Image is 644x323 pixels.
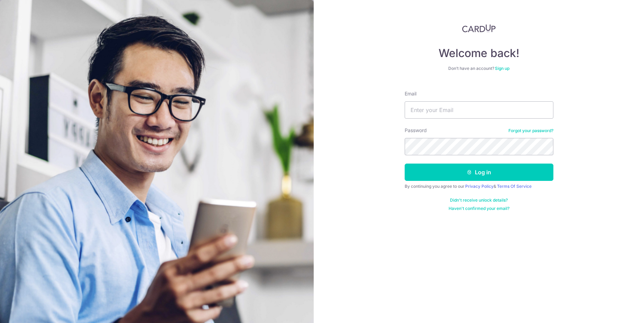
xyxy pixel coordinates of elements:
[405,90,416,97] label: Email
[449,206,509,211] a: Haven't confirmed your email?
[405,127,427,134] label: Password
[405,184,553,189] div: By continuing you agree to our &
[450,197,508,203] a: Didn't receive unlock details?
[465,184,494,189] a: Privacy Policy
[405,164,553,181] button: Log in
[462,24,496,33] img: CardUp Logo
[497,184,532,189] a: Terms Of Service
[405,66,553,71] div: Don’t have an account?
[495,66,509,71] a: Sign up
[405,46,553,60] h4: Welcome back!
[405,101,553,119] input: Enter your Email
[508,128,553,133] a: Forgot your password?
